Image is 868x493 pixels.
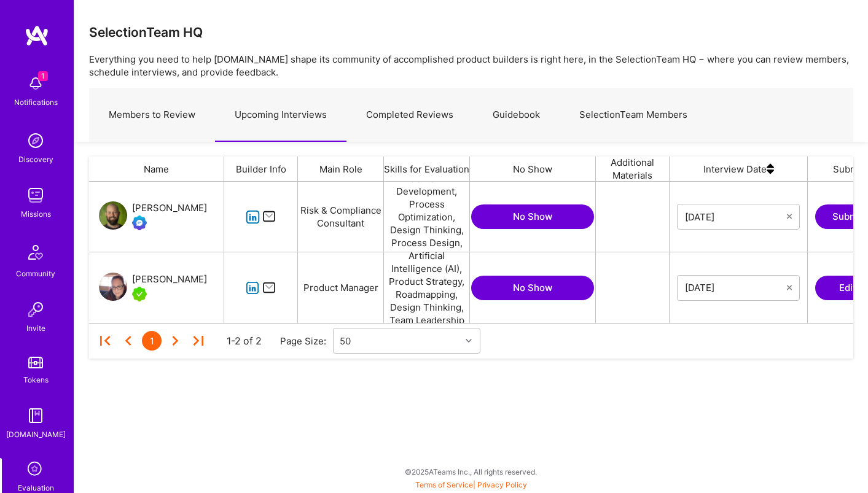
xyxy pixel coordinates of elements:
div: Main Role [298,157,384,181]
div: Content Development, Process Optimization, Design Thinking, Process Design, Training [384,182,470,252]
div: Community [16,267,55,280]
input: Select Date... [685,282,787,294]
i: icon Mail [262,281,276,295]
img: sort [767,157,774,181]
i: icon linkedIn [246,281,260,295]
img: A.Teamer in Residence [132,287,147,301]
input: Select Date... [685,211,787,223]
a: SelectionTeam Members [560,88,707,142]
h3: SelectionTeam HQ [89,25,203,40]
div: 1 [142,331,162,351]
div: [PERSON_NAME] [132,272,207,287]
a: Members to Review [89,88,215,142]
button: No Show [471,276,594,300]
div: [PERSON_NAME] [132,201,207,215]
img: discovery [23,128,48,153]
div: Discovery [18,153,53,166]
div: [DOMAIN_NAME] [6,428,66,441]
i: icon Mail [262,210,276,224]
span: | [415,480,527,489]
div: No Show [470,157,596,181]
span: 1 [38,71,48,81]
div: 50 [340,335,351,347]
p: Everything you need to help [DOMAIN_NAME] shape its community of accomplished product builders is... [89,53,853,79]
img: User Avatar [99,201,127,230]
a: Upcoming Interviews [215,88,346,142]
img: logo [25,25,49,47]
a: Completed Reviews [346,88,473,142]
img: User Avatar [99,273,127,301]
div: Risk & Compliance Consultant [298,182,384,252]
i: icon Chevron [466,338,472,344]
button: No Show [471,204,594,229]
div: Product Manager [298,252,384,323]
img: teamwork [23,183,48,208]
img: tokens [28,357,43,368]
img: Evaluation Call Booked [132,215,147,230]
img: bell [23,71,48,96]
div: Notifications [14,96,58,109]
div: © 2025 ATeams Inc., All rights reserved. [74,456,868,487]
div: Invite [26,322,45,335]
div: Missions [21,208,51,220]
i: icon linkedIn [246,210,260,224]
div: Interview Date [670,157,808,181]
div: Page Size: [280,335,333,347]
div: Tokens [23,373,49,386]
img: Community [21,238,50,267]
img: guide book [23,403,48,428]
a: Guidebook [473,88,560,142]
div: 1-2 of 2 [227,335,262,347]
div: Artificial Intelligence (AI), Product Strategy, Roadmapping, Design Thinking, Team Leadership [384,252,470,323]
div: Name [89,157,224,181]
a: User Avatar[PERSON_NAME]Evaluation Call Booked [99,201,207,233]
a: Terms of Service [415,480,473,489]
i: icon SelectionTeam [24,458,47,481]
div: Additional Materials [596,157,670,181]
a: Privacy Policy [477,480,527,489]
div: Builder Info [224,157,298,181]
a: User Avatar[PERSON_NAME]A.Teamer in Residence [99,272,207,304]
img: Invite [23,297,48,322]
div: Skills for Evaluation [384,157,470,181]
